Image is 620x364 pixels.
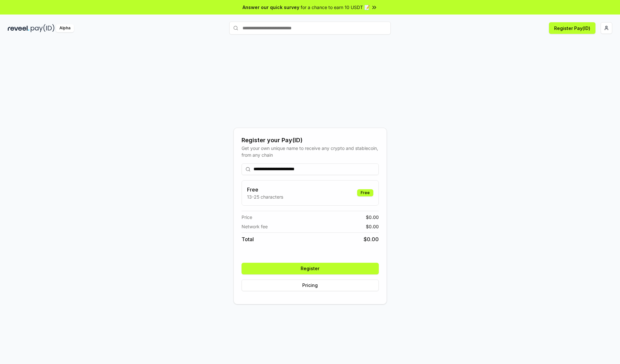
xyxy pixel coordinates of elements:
[364,235,379,243] span: $ 0.00
[242,223,268,230] span: Network fee
[242,235,254,243] span: Total
[56,24,74,32] div: Alpha
[247,186,283,193] h3: Free
[242,136,379,145] div: Register your Pay(ID)
[242,214,252,221] span: Price
[8,24,29,32] img: reveel_dark
[247,193,283,200] p: 13-25 characters
[31,24,55,32] img: pay_id
[243,4,299,11] span: Answer our quick survey
[366,214,379,221] span: $ 0.00
[242,280,379,291] button: Pricing
[301,4,370,11] span: for a chance to earn 10 USDT 📝
[549,22,595,34] button: Register Pay(ID)
[366,223,379,230] span: $ 0.00
[242,145,379,158] div: Get your own unique name to receive any crypto and stablecoin, from any chain
[242,263,379,274] button: Register
[357,189,373,196] div: Free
